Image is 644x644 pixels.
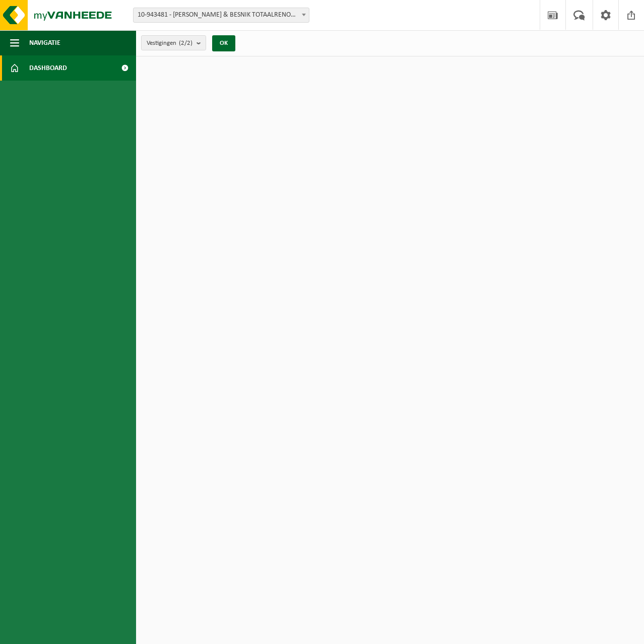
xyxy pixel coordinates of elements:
span: Navigatie [29,30,60,55]
span: Dashboard [29,55,67,81]
span: Vestigingen [147,36,192,51]
button: Vestigingen(2/2) [141,35,206,50]
span: 10-943481 - BESJAN & BESNIK TOTAALRENOVATIE BV - DRONGEN [134,8,309,22]
count: (2/2) [179,40,192,46]
button: OK [212,35,235,51]
span: 10-943481 - BESJAN & BESNIK TOTAALRENOVATIE BV - DRONGEN [133,8,309,23]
